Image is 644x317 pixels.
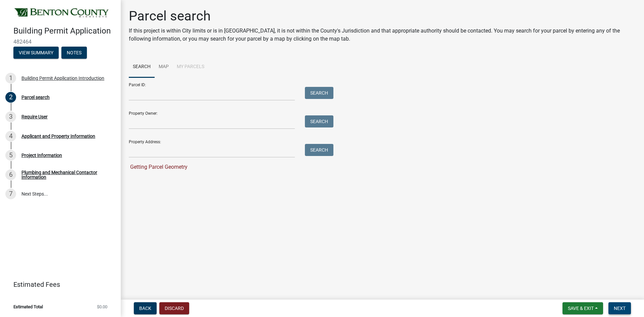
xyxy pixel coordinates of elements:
button: Back [134,302,157,314]
a: Map [155,56,173,78]
a: Estimated Fees [5,278,110,291]
div: 7 [5,189,16,199]
div: Parcel search [21,95,50,100]
p: If this project is within City limits or is in [GEOGRAPHIC_DATA], it is not within the County's J... [129,27,636,43]
span: $0.00 [97,305,107,309]
h4: Building Permit Application [13,26,115,36]
div: Plumbing and Mechanical Contactor Information [21,170,110,179]
button: View Summary [13,47,59,59]
wm-modal-confirm: Summary [13,50,59,56]
a: Search [129,56,155,78]
button: Search [305,115,333,127]
span: Save & Exit [568,306,594,311]
button: Search [305,144,333,156]
div: 2 [5,92,16,103]
span: Next [614,306,626,311]
button: Discard [159,302,189,314]
span: Back [139,306,151,311]
button: Notes [61,47,87,59]
img: Benton County, Minnesota [13,7,110,19]
div: 5 [5,150,16,161]
h1: Parcel search [129,8,636,24]
span: 482464 [13,39,107,45]
div: Building Permit Application Introduction [21,76,104,81]
button: Save & Exit [562,302,603,314]
div: Project Information [21,153,62,158]
div: 1 [5,73,16,84]
div: Applicant and Property Information [21,134,95,139]
span: Getting Parcel Geometry [129,164,187,170]
div: Require User [21,114,48,119]
button: Search [305,87,333,99]
button: Next [608,302,631,314]
wm-modal-confirm: Notes [61,50,87,56]
div: 4 [5,131,16,142]
span: Estimated Total [13,305,43,309]
div: 6 [5,169,16,180]
div: 3 [5,111,16,122]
